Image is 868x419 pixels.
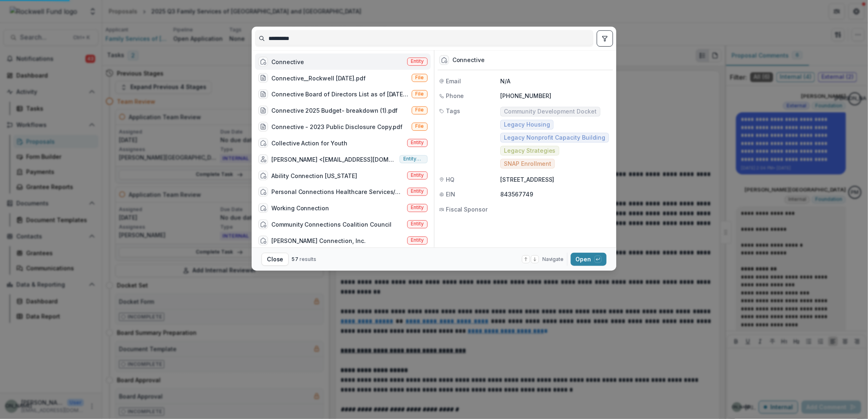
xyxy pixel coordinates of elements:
span: Entity user [403,156,424,162]
span: Entity [411,140,424,145]
div: Connective [271,57,304,66]
div: Connective - 2023 Public Disclosure Copy.pdf [271,123,403,131]
span: 57 [292,256,298,262]
span: Legacy Strategies [504,147,555,154]
span: Email [446,77,461,85]
div: Connective Board of Directors List as of [DATE].pdf [271,90,409,98]
span: results [300,256,316,262]
div: Community Connections Coalition Council [271,220,391,229]
span: Entity [411,172,424,178]
button: Open [571,253,607,266]
span: Entity [411,189,424,194]
p: [PHONE_NUMBER] [500,92,611,100]
span: HQ [446,175,454,184]
span: Phone [446,92,464,100]
span: Community Development Docket [504,108,597,115]
span: Fiscal Sponsor [446,205,488,214]
span: Entity [411,221,424,227]
span: Legacy Nonprofit Capacity Building [504,134,605,141]
div: Collective Action for Youth [271,139,347,147]
p: 843567749 [500,190,611,199]
span: Entity [411,58,424,64]
span: File [415,75,424,80]
span: Navigate [542,256,564,263]
span: SNAP Enrollment [504,160,551,167]
div: Connective 2025 Budget- breakdown (1).pdf [271,106,398,115]
div: [PERSON_NAME] Connection, Inc. [271,236,366,245]
button: toggle filters [597,30,613,47]
span: Tags [446,107,460,115]
div: Connective__Rockwell [DATE].pdf [271,74,366,82]
p: N/A [500,77,611,85]
div: Working Connection [271,204,329,212]
div: Personal Connections Healthcare Services/HIV Programs, Inc. [271,187,404,196]
span: EIN [446,190,455,199]
span: Entity [411,205,424,211]
p: [STREET_ADDRESS] [500,175,611,184]
span: Legacy Housing [504,121,550,128]
div: Ability Connection [US_STATE] [271,171,357,180]
span: Entity [411,237,424,243]
span: File [415,91,424,97]
div: Connective [452,57,485,64]
div: [PERSON_NAME] <[EMAIL_ADDRESS][DOMAIN_NAME]> [271,155,396,163]
span: File [415,124,424,129]
span: File [415,107,424,113]
button: Close [262,253,289,266]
